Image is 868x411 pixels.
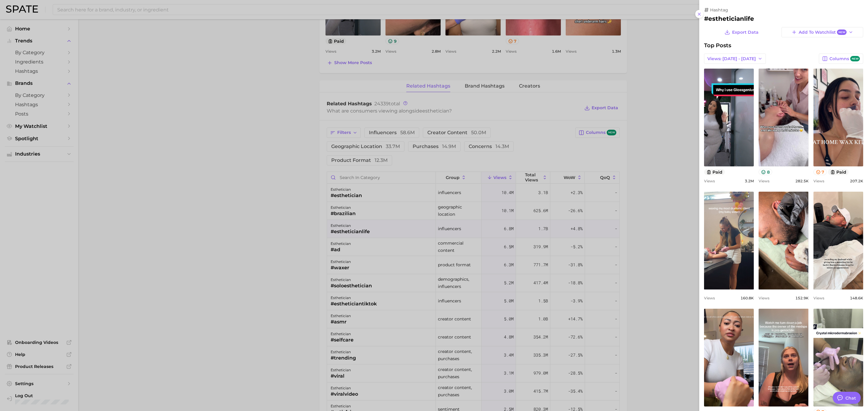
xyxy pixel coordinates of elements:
button: paid [828,169,849,175]
span: New [837,29,847,35]
span: 152.9k [795,296,809,300]
span: Add to Watchlist [799,29,847,35]
span: 3.2m [745,179,754,183]
span: 207.2k [850,179,863,183]
span: Views [813,179,824,183]
span: Views: [DATE] - [DATE] [707,56,756,61]
span: Views [759,296,769,300]
span: Export Data [732,30,759,35]
span: new [850,56,860,62]
button: paid [704,169,725,175]
span: Views [704,179,715,183]
span: Views [813,296,824,300]
span: Top Posts [704,42,731,49]
button: Add to WatchlistNew [782,27,863,37]
span: Columns [829,56,860,62]
button: Columnsnew [819,54,863,64]
span: 148.6k [850,296,863,300]
button: Export Data [723,27,760,37]
button: Views: [DATE] - [DATE] [704,54,766,64]
h2: #estheticianlife [704,15,863,22]
span: 160.8k [741,296,754,300]
span: Views [759,179,769,183]
button: 7 [813,169,827,175]
button: 8 [759,169,772,175]
span: 282.5k [795,179,809,183]
span: Views [704,296,715,300]
span: hashtag [710,7,728,13]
